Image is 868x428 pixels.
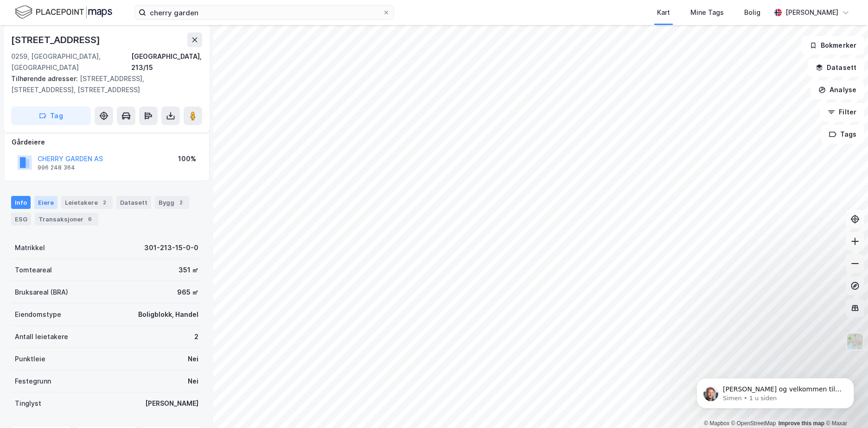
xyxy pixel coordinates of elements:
div: 2 [176,198,185,207]
button: Datasett [808,58,864,77]
div: 965 ㎡ [177,287,198,298]
div: Festegrunn [15,376,51,387]
div: Info [11,196,31,209]
div: ESG [11,213,31,226]
div: 2 [194,331,198,342]
div: 0259, [GEOGRAPHIC_DATA], [GEOGRAPHIC_DATA] [11,51,131,73]
div: Kart [657,7,670,18]
div: Matrikkel [15,242,45,253]
img: Z [846,333,864,350]
a: Improve this map [779,420,824,427]
div: [STREET_ADDRESS], [STREET_ADDRESS], [STREET_ADDRESS] [11,73,195,95]
div: Leietakere [61,196,113,209]
div: Transaksjoner [35,213,98,226]
div: [STREET_ADDRESS] [11,32,102,47]
div: [GEOGRAPHIC_DATA], 213/15 [131,51,202,73]
div: Bygg [155,196,189,209]
button: Filter [820,103,864,121]
div: Bruksareal (BRA) [15,287,68,298]
a: OpenStreetMap [731,420,776,427]
div: Boligblokk, Handel [138,309,198,320]
div: Punktleie [15,353,45,365]
div: 6 [85,214,95,224]
div: 100% [178,153,196,164]
div: [PERSON_NAME] [785,7,838,18]
div: 996 248 364 [38,164,75,171]
button: Tag [11,107,91,125]
button: Bokmerker [802,36,864,55]
div: Nei [188,353,198,365]
div: Bolig [744,7,760,18]
div: Eiere [34,196,57,209]
div: 2 [100,198,109,207]
div: Eiendomstype [15,309,61,320]
div: 351 ㎡ [179,264,198,276]
span: Tilhørende adresser: [11,75,80,82]
div: [PERSON_NAME] [145,398,198,409]
a: Mapbox [704,420,729,427]
img: logo.f888ab2527a4732fd821a326f86c7f29.svg [15,4,112,20]
div: Datasett [116,196,151,209]
div: 301-213-15-0-0 [144,242,198,253]
div: Mine Tags [690,7,724,18]
div: Nei [188,376,198,387]
div: Gårdeiere [12,137,202,148]
button: Analyse [811,81,864,99]
input: Søk på adresse, matrikkel, gårdeiere, leietakere eller personer [146,6,383,19]
button: Tags [821,125,864,144]
div: Tinglyst [15,398,41,409]
div: Antall leietakere [15,331,68,342]
div: Tomteareal [15,264,52,276]
iframe: Intercom notifications melding [683,359,868,423]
